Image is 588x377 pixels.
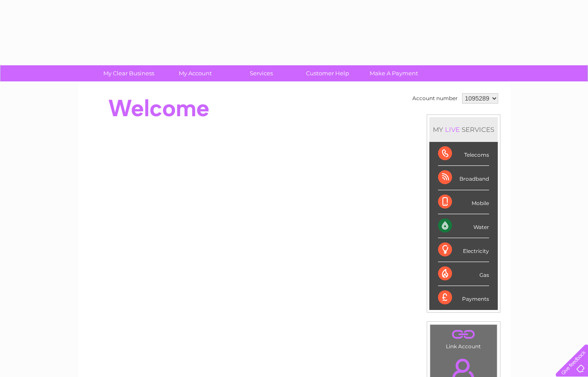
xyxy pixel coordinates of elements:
div: Broadband [438,166,489,190]
div: Payments [438,286,489,310]
a: Customer Help [292,65,364,81]
div: Gas [438,262,489,286]
div: MY SERVICES [429,117,498,142]
a: . [432,327,495,342]
div: Telecoms [438,142,489,166]
div: Water [438,214,489,238]
td: Account number [410,91,460,106]
div: LIVE [443,125,462,134]
td: Link Account [430,324,497,352]
div: Mobile [438,190,489,214]
a: Make A Payment [358,65,430,81]
a: My Account [159,65,231,81]
a: Services [225,65,297,81]
div: Electricity [438,238,489,262]
a: My Clear Business [93,65,165,81]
